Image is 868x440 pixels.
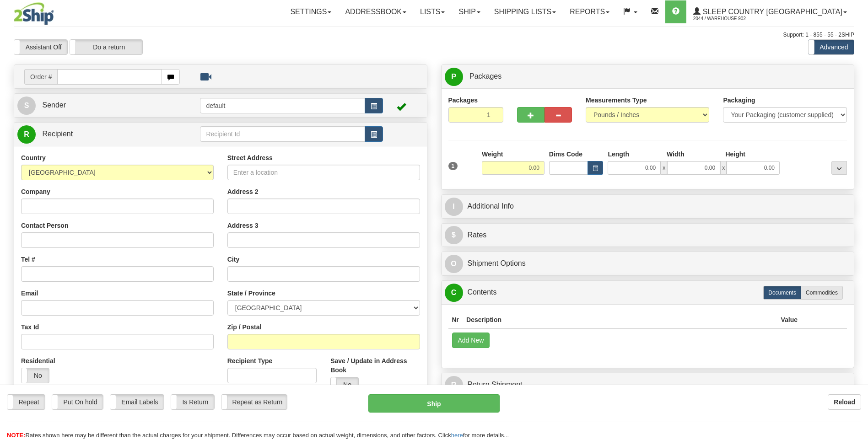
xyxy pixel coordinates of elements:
[487,0,563,23] a: Shipping lists
[227,289,275,298] label: State / Province
[7,432,25,439] span: NOTE:
[463,311,777,328] th: Description
[17,96,200,115] a: S Sender
[834,398,855,406] b: Reload
[448,311,463,328] th: Nr
[445,284,463,302] span: C
[110,395,164,409] label: Email Labels
[42,130,73,138] span: Recipient
[445,376,851,394] a: RReturn Shipment
[701,8,842,16] span: Sleep Country [GEOGRAPHIC_DATA]
[14,40,67,54] label: Assistant Off
[368,394,499,413] button: Ship
[52,395,103,409] label: Put On hold
[445,376,463,394] span: R
[21,322,39,332] label: Tax Id
[227,165,420,180] input: Enter a location
[451,432,463,439] a: here
[469,72,501,80] span: Packages
[227,356,273,365] label: Recipient Type
[21,221,68,230] label: Contact Person
[445,254,851,273] a: OShipment Options
[445,283,851,302] a: CContents
[801,286,843,300] label: Commodities
[445,68,463,86] span: P
[482,150,503,159] label: Weight
[21,187,50,196] label: Company
[70,40,142,54] label: Do a return
[452,0,487,23] a: Ship
[331,377,358,392] label: No
[227,255,239,264] label: City
[227,221,259,230] label: Address 3
[608,150,629,159] label: Length
[14,31,854,39] div: Support: 1 - 855 - 55 - 2SHIP
[227,187,259,196] label: Address 2
[831,161,847,175] div: ...
[22,368,49,383] label: No
[7,395,45,409] label: Repeat
[227,153,273,162] label: Street Address
[777,311,801,328] th: Value
[445,67,851,86] a: P Packages
[200,98,365,113] input: Sender Id
[200,126,365,142] input: Recipient Id
[586,96,647,105] label: Measurements Type
[171,395,214,409] label: Is Return
[21,356,55,365] label: Residential
[723,96,755,105] label: Packaging
[828,394,861,410] button: Reload
[452,333,490,348] button: Add New
[445,255,463,273] span: O
[227,322,262,332] label: Zip / Postal
[720,161,727,175] span: x
[24,69,57,85] span: Order #
[445,198,463,216] span: I
[21,153,46,162] label: Country
[221,395,287,409] label: Repeat as Return
[448,96,478,105] label: Packages
[448,162,458,170] span: 1
[283,0,338,23] a: Settings
[667,150,685,159] label: Width
[21,255,35,264] label: Tel #
[17,125,36,144] span: R
[725,150,745,159] label: Height
[42,101,66,109] span: Sender
[17,97,36,115] span: S
[445,226,851,245] a: $Rates
[809,40,854,54] label: Advanced
[563,0,616,23] a: Reports
[17,125,180,144] a: R Recipient
[549,150,582,159] label: Dims Code
[847,173,867,267] iframe: chat widget
[661,161,667,175] span: x
[445,226,463,244] span: $
[413,0,452,23] a: Lists
[763,286,801,300] label: Documents
[21,289,38,298] label: Email
[14,2,54,25] img: logo2044.jpg
[686,0,854,23] a: Sleep Country [GEOGRAPHIC_DATA] 2044 / Warehouse 902
[693,14,762,23] span: 2044 / Warehouse 902
[445,197,851,216] a: IAdditional Info
[330,356,420,375] label: Save / Update in Address Book
[338,0,413,23] a: Addressbook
